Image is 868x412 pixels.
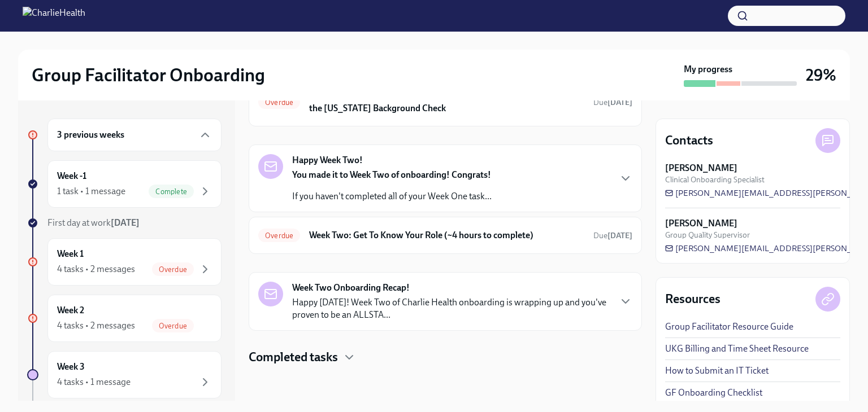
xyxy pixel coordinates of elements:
[258,98,300,107] span: Overdue
[32,64,265,86] h2: Group Facilitator Onboarding
[684,63,732,76] strong: My progress
[57,129,124,141] h6: 3 previous weeks
[593,97,632,108] span: September 11th, 2025 09:00
[309,229,584,242] h6: Week Two: Get To Know Your Role (~4 hours to complete)
[309,90,584,115] h6: Submit & Sign The [US_STATE] Disclosure Form (Time Sensitive!) and the [US_STATE] Background Check
[607,231,632,240] strong: [DATE]
[607,98,632,107] strong: [DATE]
[292,190,492,203] p: If you haven't completed all of your Week One task...
[292,154,363,166] strong: Happy Week Two!
[593,230,632,241] span: September 16th, 2025 09:00
[665,174,765,185] span: Clinical Onboarding Specialist
[57,361,85,373] h6: Week 3
[47,217,140,228] span: First day at work
[292,282,410,294] strong: Week Two Onboarding Recap!
[292,296,610,321] p: Happy [DATE]! Week Two of Charlie Health onboarding is wrapping up and you've proven to be an ALL...
[152,322,194,330] span: Overdue
[111,217,140,228] strong: [DATE]
[152,265,194,274] span: Overdue
[665,321,793,333] a: Group Facilitator Resource Guide
[57,185,125,198] div: 1 task • 1 message
[258,87,632,117] a: OverdueSubmit & Sign The [US_STATE] Disclosure Form (Time Sensitive!) and the [US_STATE] Backgrou...
[57,170,86,182] h6: Week -1
[249,349,642,366] div: Completed tasks
[292,169,491,180] strong: You made it to Week Two of onboarding! Congrats!
[593,231,632,240] span: Due
[258,231,300,240] span: Overdue
[27,351,222,398] a: Week 34 tasks • 1 message
[665,343,809,355] a: UKG Billing and Time Sheet Resource
[57,248,84,260] h6: Week 1
[665,217,737,230] strong: [PERSON_NAME]
[593,98,632,107] span: Due
[47,119,222,151] div: 3 previous weeks
[27,217,222,229] a: First day at work[DATE]
[57,263,135,275] div: 4 tasks • 2 messages
[249,349,338,366] h4: Completed tasks
[27,238,222,286] a: Week 14 tasks • 2 messagesOverdue
[665,230,750,240] span: Group Quality Supervisor
[27,295,222,342] a: Week 24 tasks • 2 messagesOverdue
[665,132,713,149] h4: Contacts
[57,319,135,332] div: 4 tasks • 2 messages
[665,291,721,308] h4: Resources
[665,162,737,174] strong: [PERSON_NAME]
[665,387,762,399] a: GF Onboarding Checklist
[27,160,222,208] a: Week -11 task • 1 messageComplete
[57,304,84,317] h6: Week 2
[149,187,194,196] span: Complete
[258,226,632,244] a: OverdueWeek Two: Get To Know Your Role (~4 hours to complete)Due[DATE]
[806,65,836,85] h3: 29%
[665,365,769,377] a: How to Submit an IT Ticket
[23,7,85,25] img: CharlieHealth
[57,376,131,388] div: 4 tasks • 1 message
